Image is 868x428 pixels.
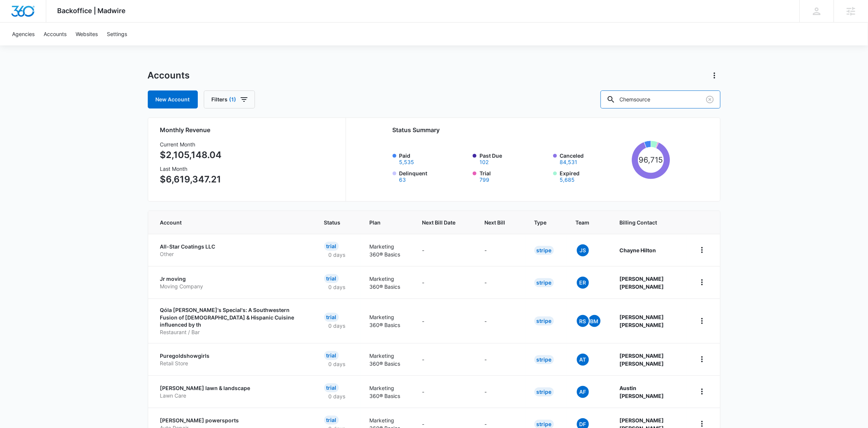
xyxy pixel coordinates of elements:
[534,316,554,326] div: Stripe
[480,177,489,182] button: Trial
[476,266,525,298] td: -
[560,152,629,165] label: Canceled
[399,152,469,165] label: Paid
[620,385,664,399] strong: Austin [PERSON_NAME]
[534,246,554,255] div: Stripe
[696,244,708,256] button: home
[709,69,721,81] button: Actions
[324,360,350,368] p: 0 days
[324,251,350,259] p: 0 days
[534,219,547,226] span: Type
[560,160,578,165] button: Canceled
[160,283,306,290] p: Moving Company
[160,329,306,336] p: Restaurant / Bar
[577,354,589,366] span: At
[534,278,554,287] div: Stripe
[160,148,222,162] p: $2,105,148.04
[160,360,306,367] p: Retail Store
[8,23,39,45] a: Agencies
[620,314,664,328] strong: [PERSON_NAME] [PERSON_NAME]
[696,353,708,365] button: home
[620,247,656,253] strong: Chayne Hilton
[160,140,222,148] h3: Current Month
[413,375,476,408] td: -
[620,219,678,226] span: Billing Contact
[204,90,255,109] button: Filters(1)
[160,173,222,186] p: $6,619,347.21
[476,234,525,266] td: -
[324,351,339,360] div: Trial
[577,277,589,289] span: ER
[160,352,306,367] a: PuregoldshowgirlsRetail Store
[160,243,306,258] a: All-Star Coatings LLCOther
[324,383,339,392] div: Trial
[577,244,589,256] span: JS
[620,353,664,367] strong: [PERSON_NAME] [PERSON_NAME]
[324,392,350,400] p: 0 days
[696,276,708,288] button: home
[476,375,525,408] td: -
[399,160,414,165] button: Paid
[160,219,295,226] span: Account
[480,169,549,182] label: Trial
[696,386,708,398] button: home
[399,177,406,182] button: Delinquent
[577,386,589,398] span: AF
[160,125,337,134] h2: Monthly Revenue
[160,417,306,424] p: [PERSON_NAME] powersports
[324,416,339,425] div: Trial
[324,274,339,283] div: Trial
[601,90,721,109] input: Search
[534,355,554,364] div: Stripe
[370,275,404,291] p: Marketing 360® Basics
[589,315,601,327] span: BM
[39,23,71,45] a: Accounts
[534,387,554,396] div: Stripe
[696,315,708,327] button: home
[476,343,525,375] td: -
[160,165,222,173] h3: Last Month
[148,90,198,109] a: New Account
[160,384,306,392] p: [PERSON_NAME] lawn & landscape
[639,155,663,164] tspan: 96,715
[370,219,404,226] span: Plan
[324,219,341,226] span: Status
[413,343,476,375] td: -
[560,169,629,182] label: Expired
[413,234,476,266] td: -
[160,352,306,360] p: Puregoldshowgirls
[58,7,126,15] span: Backoffice | Madwire
[413,298,476,343] td: -
[620,276,664,290] strong: [PERSON_NAME] [PERSON_NAME]
[399,169,469,182] label: Delinquent
[476,298,525,343] td: -
[71,23,102,45] a: Websites
[704,93,716,105] button: Clear
[324,283,350,291] p: 0 days
[160,250,306,258] p: Other
[480,160,489,165] button: Past Due
[393,125,671,134] h2: Status Summary
[413,266,476,298] td: -
[324,322,350,330] p: 0 days
[160,306,306,336] a: Qóla [PERSON_NAME]'s Special's: A Southwestern Fusion of [DEMOGRAPHIC_DATA] & Hispanic Cuisine in...
[485,219,505,226] span: Next Bill
[324,242,339,251] div: Trial
[229,97,237,102] span: (1)
[160,275,306,290] a: Jr movingMoving Company
[370,243,404,258] p: Marketing 360® Basics
[160,275,306,283] p: Jr moving
[160,392,306,399] p: Lawn Care
[160,243,306,250] p: All-Star Coatings LLC
[560,177,575,182] button: Expired
[422,219,456,226] span: Next Bill Date
[160,384,306,399] a: [PERSON_NAME] lawn & landscapeLawn Care
[324,313,339,322] div: Trial
[160,306,306,329] p: Qóla [PERSON_NAME]'s Special's: A Southwestern Fusion of [DEMOGRAPHIC_DATA] & Hispanic Cuisine in...
[102,23,132,45] a: Settings
[576,219,591,226] span: Team
[370,352,404,368] p: Marketing 360® Basics
[480,152,549,165] label: Past Due
[370,313,404,329] p: Marketing 360® Basics
[577,315,589,327] span: RS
